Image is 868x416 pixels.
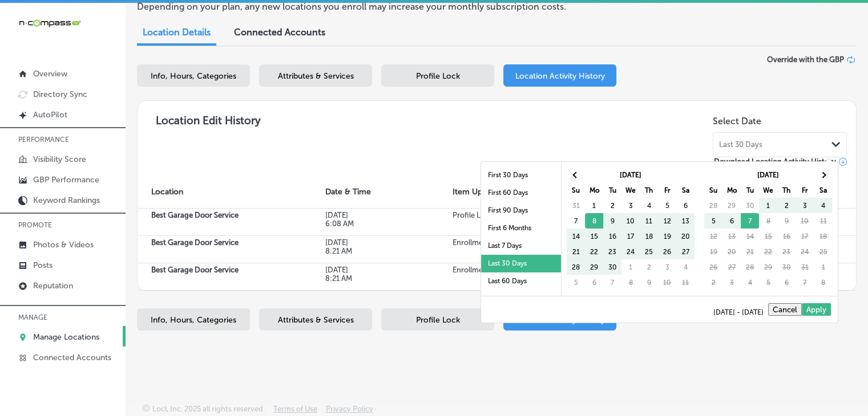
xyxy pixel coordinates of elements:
span: Last 30 Days [719,140,762,149]
td: 8 [814,275,832,290]
td: 10 [796,213,814,229]
img: logo_orange.svg [18,18,27,27]
button: Apply [802,303,831,316]
img: website_grey.svg [18,30,27,39]
td: 4 [741,275,759,290]
td: 22 [585,244,603,259]
td: 15 [585,229,603,244]
td: 13 [676,213,695,229]
td: 4 [640,198,658,213]
li: Last 90 Days [481,290,561,308]
p: Keyword Rankings [33,195,100,205]
td: 2 [704,275,722,290]
img: tab_domain_overview_orange.svg [31,66,40,75]
td: 4 [676,259,695,275]
th: Tu [741,182,759,198]
p: Reputation [33,281,73,291]
td: 20 [722,244,741,259]
span: Profile Lock [416,71,460,81]
p: Best Garage Door Service [151,266,261,274]
td: 16 [777,229,796,244]
p: Photos & Videos [33,240,94,250]
li: First 6 Months [481,219,561,237]
td: 6 [722,213,741,229]
td: 25 [640,244,658,259]
p: Best Garage Door Service [151,211,261,219]
td: 29 [759,259,777,275]
td: 14 [567,229,585,244]
td: 5 [704,213,722,229]
p: GBP Performance [33,175,99,185]
td: 7 [741,213,759,229]
span: Attributes & Services [278,315,354,325]
td: 10 [621,213,640,229]
th: Fr [796,182,814,198]
p: 8:21 AM [325,247,398,255]
th: Sa [814,182,832,198]
td: 1 [759,198,777,213]
p: Locl, Inc. 2025 all rights reserved. [152,405,265,413]
td: 3 [621,198,640,213]
td: 18 [814,229,832,244]
td: 5 [658,198,676,213]
p: Posts [33,260,53,270]
p: Oct 02, 2025 [325,266,398,274]
td: 3 [722,275,741,290]
li: First 90 Days [481,202,561,219]
td: 23 [777,244,796,259]
td: 17 [621,229,640,244]
td: 25 [814,244,832,259]
img: tab_keywords_by_traffic_grey.svg [114,66,123,75]
td: 24 [796,244,814,259]
p: Overview [33,69,67,79]
td: 10 [658,275,676,290]
th: Location [138,176,312,208]
li: First 30 Days [481,166,561,184]
span: Override with the GBP [767,55,844,64]
span: [DATE] - [DATE] [713,309,768,316]
span: Location Details [143,27,211,38]
div: Keywords by Traffic [126,67,192,75]
img: 660ab0bf-5cc7-4cb8-ba1c-48b5ae0f18e60NCTV_CLogo_TV_Black_-500x88.png [18,18,81,28]
strong: Best Garage Door Service [151,266,239,274]
td: 22 [759,244,777,259]
td: 23 [603,244,621,259]
td: 8 [759,213,777,229]
h3: Location Edit History [147,114,261,127]
li: First 60 Days [481,184,561,202]
td: 11 [676,275,695,290]
span: Profile Lock [416,315,460,325]
td: 24 [621,244,640,259]
span: Location Activity History [515,71,605,81]
th: Sa [676,182,695,198]
td: 21 [567,244,585,259]
p: Manage Locations [33,332,99,342]
td: 3 [796,198,814,213]
strong: Best Garage Door Service [151,211,239,219]
td: 27 [722,259,741,275]
p: Connected Accounts [33,353,111,362]
td: 15 [759,229,777,244]
td: 19 [658,229,676,244]
td: 18 [640,229,658,244]
p: Visibility Score [33,154,86,164]
div: v 4.0.25 [32,18,56,27]
th: Item Updated [439,176,590,208]
p: AutoPilot [33,110,67,120]
li: Last 30 Days [481,255,561,272]
p: 6:08 AM [325,219,398,228]
td: 1 [814,259,832,275]
strong: Best Garage Door Service [151,238,239,247]
td: 28 [567,259,585,275]
label: Select Date [713,116,761,127]
th: Mo [585,182,603,198]
div: Domain Overview [43,67,102,75]
td: 27 [676,244,695,259]
th: Tu [603,182,621,198]
td: 13 [722,229,741,244]
p: Oct 02, 2025 [325,238,398,247]
th: Su [704,182,722,198]
td: 26 [704,259,722,275]
td: 12 [658,213,676,229]
td: 11 [640,213,658,229]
